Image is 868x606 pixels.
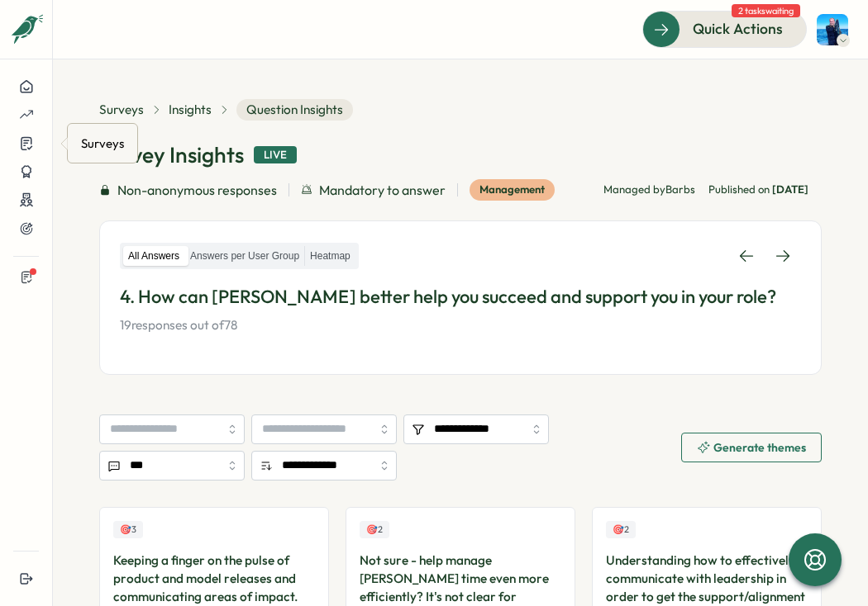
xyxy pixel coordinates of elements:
span: Barbs [665,182,695,196]
span: Generate themes [713,442,806,453]
h1: Survey Insights [99,140,244,169]
div: Upvotes [606,521,636,538]
p: Managed by [603,182,695,197]
label: Heatmap [305,246,355,267]
div: Upvotes [113,521,143,538]
button: Generate themes [681,433,822,462]
p: 4. How can [PERSON_NAME] better help you succeed and support you in your role? [120,284,801,310]
img: Henry Innis [817,14,848,45]
div: Upvotes [360,521,389,538]
label: Answers per User Group [185,246,304,267]
a: Surveys [99,101,144,119]
span: Published on [708,182,808,197]
div: Live [254,146,297,164]
span: Question Insights [236,99,353,121]
a: Insights [169,101,212,119]
button: Quick Actions [642,11,807,47]
label: All Answers [123,246,184,267]
span: Mandatory to answer [319,180,446,201]
div: Surveys [78,130,127,156]
p: 19 responses out of 78 [120,316,801,334]
span: Non-anonymous responses [117,180,277,201]
span: [DATE] [772,182,808,196]
span: Quick Actions [693,18,783,40]
span: 2 tasks waiting [732,4,800,17]
div: Management [470,179,555,201]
